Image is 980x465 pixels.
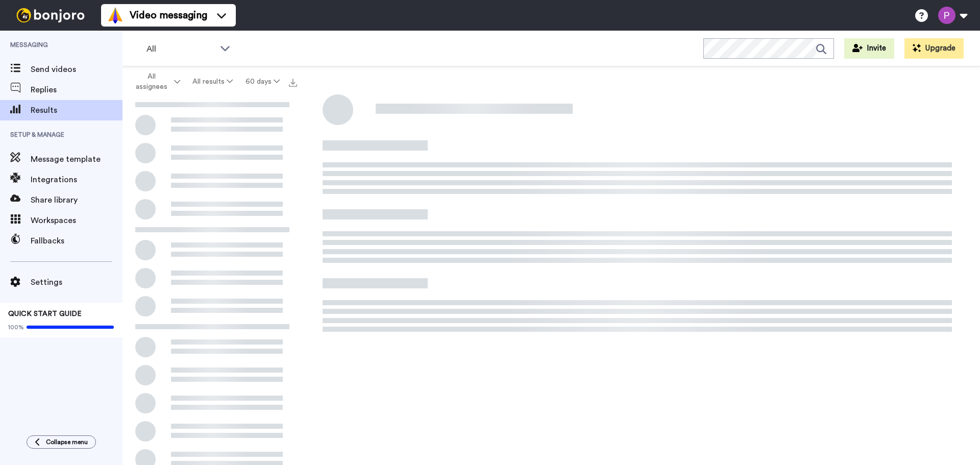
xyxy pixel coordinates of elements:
[186,72,239,91] button: All results
[31,63,122,76] span: Send videos
[31,276,122,288] span: Settings
[239,72,286,91] button: 60 days
[844,38,894,59] button: Invite
[31,153,122,165] span: Message template
[904,38,964,59] button: Upgrade
[31,194,122,206] span: Share library
[8,310,82,317] span: QUICK START GUIDE
[131,71,172,92] span: All assignees
[8,323,24,331] span: 100%
[31,235,122,247] span: Fallbacks
[146,43,215,55] span: All
[31,84,122,96] span: Replies
[107,7,124,23] img: vm-color.svg
[46,438,88,446] span: Collapse menu
[31,174,122,186] span: Integrations
[31,104,122,116] span: Results
[286,74,300,89] button: Export all results that match these filters now.
[125,67,186,96] button: All assignees
[12,8,89,22] img: bj-logo-header-white.svg
[130,8,207,22] span: Video messaging
[31,214,122,227] span: Workspaces
[27,435,96,449] button: Collapse menu
[289,79,297,87] img: export.svg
